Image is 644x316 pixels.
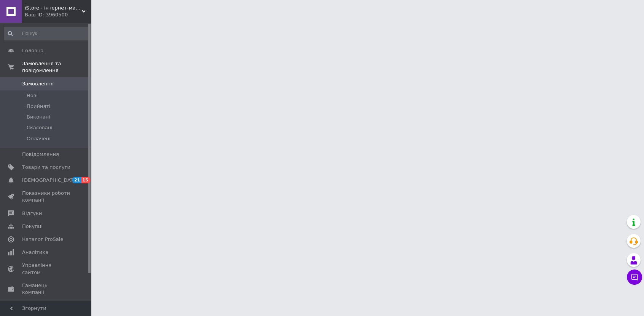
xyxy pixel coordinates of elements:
[27,114,50,120] span: Виконані
[22,236,63,243] span: Каталог ProSale
[72,177,81,183] span: 21
[81,177,90,183] span: 15
[25,5,82,11] span: iStore - інтернет-магазин мобільних аксесуарів та іншої техніки
[627,269,642,285] button: Чат з покупцем
[22,177,78,184] span: [DEMOGRAPHIC_DATA]
[22,47,43,54] span: Головна
[22,282,70,296] span: Гаманець компанії
[27,103,50,110] span: Прийняті
[4,27,89,40] input: Пошук
[22,262,70,276] span: Управління сайтом
[25,11,91,18] div: Ваш ID: 3960500
[22,190,70,204] span: Показники роботи компанії
[22,60,91,74] span: Замовлення та повідомлення
[27,124,53,131] span: Скасовані
[22,80,54,87] span: Замовлення
[22,210,42,217] span: Відгуки
[22,223,43,230] span: Покупці
[27,135,51,142] span: Оплачені
[22,151,59,158] span: Повідомлення
[27,92,38,99] span: Нові
[22,249,48,256] span: Аналітика
[22,164,70,171] span: Товари та послуги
